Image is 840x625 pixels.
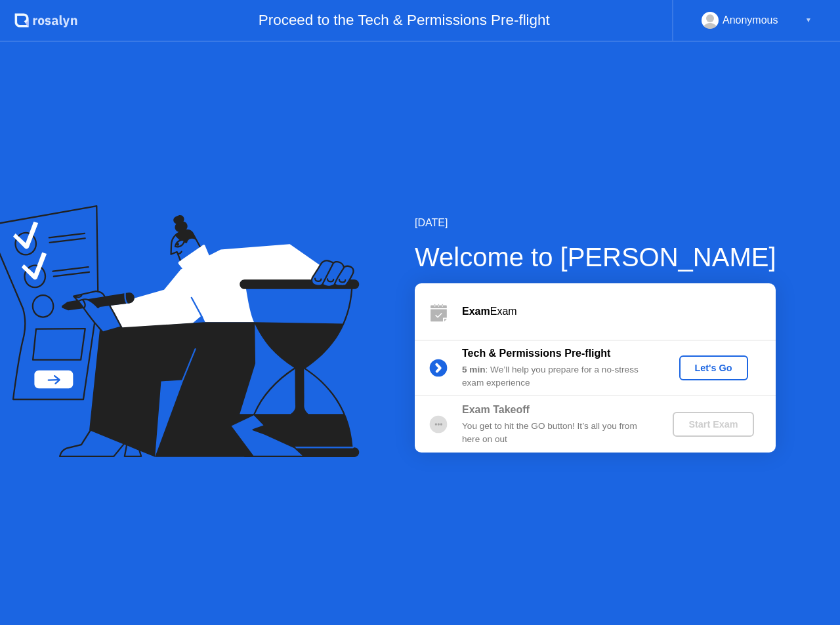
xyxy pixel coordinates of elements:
[415,237,776,277] div: Welcome to [PERSON_NAME]
[723,12,778,29] div: Anonymous
[462,306,490,317] b: Exam
[462,420,651,447] div: You get to hit the GO button! It’s all you from here on out
[673,412,753,437] button: Start Exam
[462,404,530,415] b: Exam Takeoff
[415,215,776,231] div: [DATE]
[805,12,812,29] div: ▼
[462,365,486,374] b: 5 min
[462,304,776,319] div: Exam
[679,355,748,380] button: Let's Go
[462,363,651,390] div: : We’ll help you prepare for a no-stress exam experience
[678,419,748,430] div: Start Exam
[462,348,610,359] b: Tech & Permissions Pre-flight
[684,363,743,373] div: Let's Go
